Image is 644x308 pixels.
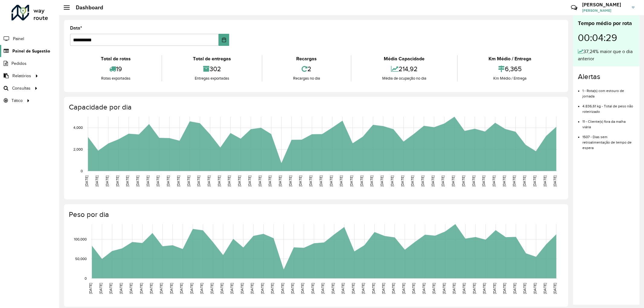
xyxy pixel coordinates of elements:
h3: [PERSON_NAME] [582,2,627,8]
text: [DATE] [451,176,455,186]
div: Recargas [264,55,349,62]
h4: Capacidade por dia [69,103,562,112]
text: [DATE] [288,176,292,186]
text: 0 [81,169,83,173]
text: [DATE] [522,176,526,186]
text: [DATE] [210,283,214,294]
div: 2 [264,62,349,75]
text: [DATE] [187,176,191,186]
text: [DATE] [360,176,364,186]
text: [DATE] [553,283,557,294]
text: [DATE] [321,283,325,294]
text: [DATE] [482,176,486,186]
text: [DATE] [115,176,119,186]
text: [DATE] [400,176,404,186]
text: [DATE] [166,176,170,186]
span: Painel [13,36,24,42]
text: [DATE] [125,176,129,186]
text: [DATE] [543,283,547,294]
text: [DATE] [442,283,446,294]
text: [DATE] [492,283,496,294]
span: Pedidos [11,60,27,67]
text: [DATE] [109,283,113,294]
text: [DATE] [422,283,426,294]
text: [DATE] [139,283,143,294]
text: [DATE] [502,283,506,294]
text: [DATE] [299,176,303,186]
div: Km Médio / Entrega [459,75,561,81]
text: 2,000 [73,147,83,151]
text: [DATE] [553,176,557,186]
text: [DATE] [190,283,194,294]
text: [DATE] [230,283,234,294]
div: Total de entregas [164,55,260,62]
text: [DATE] [370,176,374,186]
div: Média Capacidade [353,55,456,62]
text: [DATE] [237,176,241,186]
div: Rotas exportadas [72,75,160,81]
text: [DATE] [533,176,537,186]
text: [DATE] [533,283,537,294]
div: Recargas no dia [264,75,349,81]
text: [DATE] [270,283,274,294]
text: [DATE] [329,176,333,186]
div: 302 [164,62,260,75]
a: Contato Rápido [568,1,581,14]
text: [DATE] [197,176,200,186]
text: 100,000 [74,237,87,241]
text: [DATE] [371,283,375,294]
text: [DATE] [472,283,476,294]
text: [DATE] [341,283,345,294]
text: [DATE] [99,283,103,294]
text: [DATE] [392,283,396,294]
text: [DATE] [431,176,435,186]
text: [DATE] [513,283,517,294]
li: 1507 - Dias sem retroalimentação de tempo de espera [582,130,635,151]
text: [DATE] [200,283,203,294]
text: [DATE] [250,283,254,294]
text: [DATE] [268,176,272,186]
text: [DATE] [482,283,486,294]
text: [DATE] [301,283,305,294]
text: [DATE] [349,176,353,186]
text: [DATE] [258,176,262,186]
text: 0 [85,276,87,280]
text: [DATE] [220,283,224,294]
text: [DATE] [461,176,465,186]
text: [DATE] [119,283,123,294]
div: Km Médio / Entrega [459,55,561,62]
div: 19 [72,62,160,75]
div: 6,365 [459,62,561,75]
label: Data [70,24,82,32]
text: [DATE] [227,176,231,186]
text: [DATE] [95,176,99,186]
text: [DATE] [207,176,211,186]
text: [DATE] [129,283,133,294]
text: [DATE] [432,283,436,294]
span: Consultas [12,85,30,91]
text: [DATE] [412,283,415,294]
text: [DATE] [156,176,160,186]
text: [DATE] [260,283,264,294]
h2: Dashboard [70,4,103,11]
text: [DATE] [149,283,153,294]
text: [DATE] [462,283,466,294]
text: [DATE] [278,176,282,186]
h4: Peso por dia [69,210,562,219]
li: 11 - Cliente(s) fora da malha viária [582,114,635,130]
text: [DATE] [290,283,294,294]
text: [DATE] [351,283,355,294]
text: [DATE] [361,283,365,294]
text: [DATE] [105,176,109,186]
text: [DATE] [309,176,312,186]
text: [DATE] [176,176,180,186]
text: [DATE] [381,283,385,294]
text: [DATE] [217,176,221,186]
text: [DATE] [179,283,183,294]
text: [DATE] [411,176,415,186]
text: [DATE] [319,176,323,186]
text: [DATE] [502,176,506,186]
text: [DATE] [280,283,284,294]
text: [DATE] [543,176,547,186]
button: Choose Date [219,34,229,46]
